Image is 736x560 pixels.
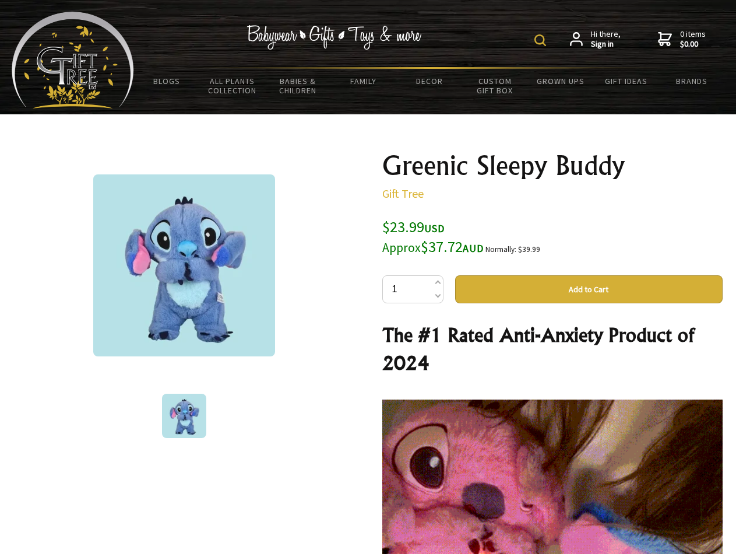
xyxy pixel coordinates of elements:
[382,240,421,256] small: Approx
[527,69,593,93] a: Grown Ups
[382,186,424,201] a: Gift Tree
[12,12,134,108] img: Babyware - Gifts - Toys and more...
[382,152,723,180] h1: Greenic Sleepy Buddy
[680,29,706,50] span: 0 items
[265,69,331,103] a: Babies & Children
[570,29,621,50] a: Hi there,Sign in
[534,34,546,46] img: product search
[134,69,200,93] a: BLOGS
[247,25,422,50] img: Babywear - Gifts - Toys & more
[162,394,206,438] img: Greenic Sleepy Buddy
[455,275,723,303] button: Add to Cart
[680,39,706,50] strong: $0.00
[462,69,528,103] a: Custom Gift Box
[591,39,621,50] strong: Sign in
[93,174,275,356] img: Greenic Sleepy Buddy
[382,323,694,374] strong: The #1 Rated Anti-Anxiety Product of 2024
[591,29,621,50] span: Hi there,
[658,29,706,50] a: 0 items$0.00
[659,69,725,93] a: Brands
[396,69,462,93] a: Decor
[463,242,484,255] span: AUD
[200,69,266,103] a: All Plants Collection
[485,244,540,254] small: Normally: $39.99
[382,217,484,256] span: $23.99 $37.72
[593,69,659,93] a: Gift Ideas
[424,222,445,235] span: USD
[331,69,397,93] a: Family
